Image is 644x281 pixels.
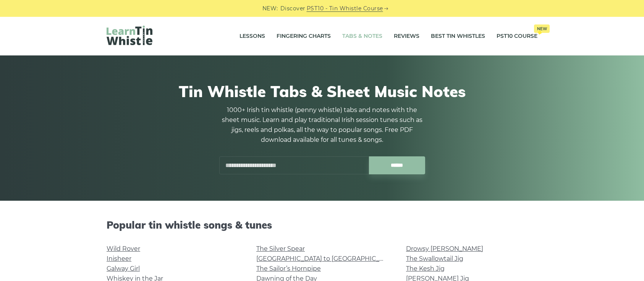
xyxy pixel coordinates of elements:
[406,265,445,272] a: The Kesh Jig
[107,26,152,45] img: LearnTinWhistle.com
[534,24,550,33] span: New
[107,245,140,252] a: Wild Rover
[107,265,140,272] a: Galway Girl
[239,27,265,46] a: Lessons
[406,245,483,252] a: Drowsy [PERSON_NAME]
[107,82,537,101] h1: Tin Whistle Tabs & Sheet Music Notes
[277,27,331,46] a: Fingering Charts
[219,105,425,145] p: 1000+ Irish tin whistle (penny whistle) tabs and notes with the sheet music. Learn and play tradi...
[431,27,485,46] a: Best Tin Whistles
[256,265,321,272] a: The Sailor’s Hornpipe
[497,27,537,46] a: PST10 CourseNew
[107,255,131,262] a: Inisheer
[256,255,397,262] a: [GEOGRAPHIC_DATA] to [GEOGRAPHIC_DATA]
[394,27,419,46] a: Reviews
[256,245,305,252] a: The Silver Spear
[107,219,537,231] h2: Popular tin whistle songs & tunes
[342,27,382,46] a: Tabs & Notes
[406,255,463,262] a: The Swallowtail Jig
